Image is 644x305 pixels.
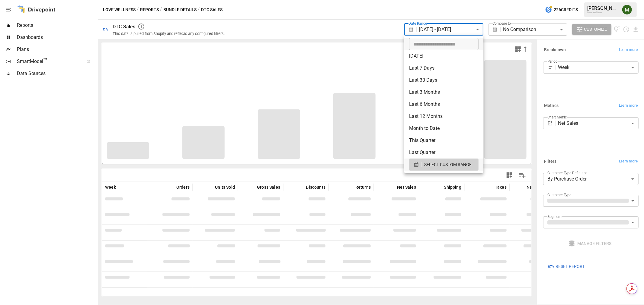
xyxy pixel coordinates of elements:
li: [DATE] [404,50,483,62]
li: This Quarter [404,134,483,146]
button: SELECT CUSTOM RANGE [409,159,479,171]
li: Last 12 Months [404,110,483,122]
li: Last Quarter [404,146,483,159]
span: SELECT CUSTOM RANGE [424,161,472,168]
li: Last 30 Days [404,74,483,86]
li: Last 6 Months [404,98,483,110]
li: Last 7 Days [404,62,483,74]
li: Last 3 Months [404,86,483,98]
li: Month to Date [404,122,483,134]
